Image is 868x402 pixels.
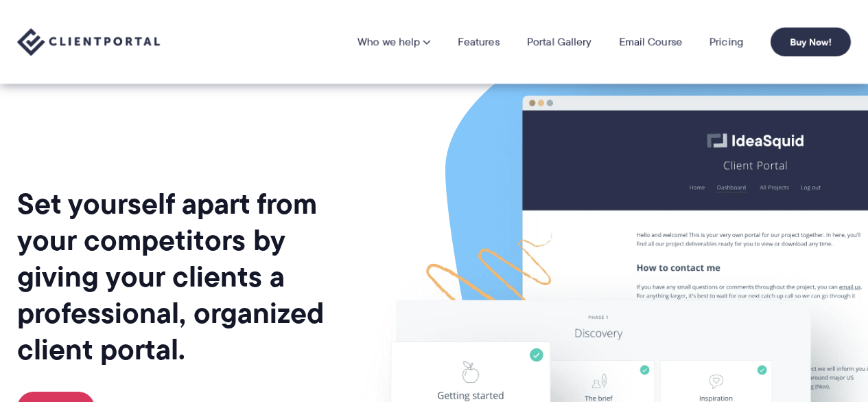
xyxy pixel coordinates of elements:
[17,186,351,368] h1: Set yourself apart from your competitors by giving your clients a professional, organized client ...
[619,36,682,47] a: Email Course
[357,36,430,47] a: Who we help
[709,36,743,47] a: Pricing
[458,36,500,47] a: Features
[771,27,851,56] a: Buy Now!
[527,36,591,47] a: Portal Gallery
